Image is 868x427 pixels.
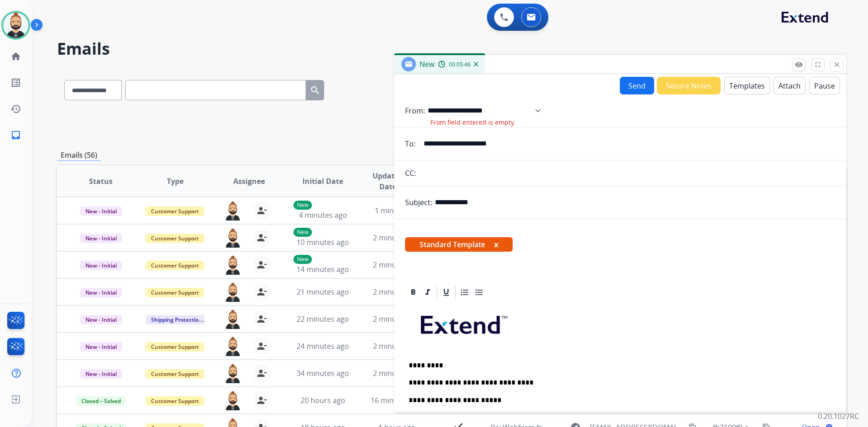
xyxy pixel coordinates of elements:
span: New - Initial [80,369,122,379]
mat-icon: person_remove [256,314,267,324]
img: agent-avatar [224,202,242,221]
mat-icon: inbox [10,130,21,141]
span: Customer Support [146,234,204,243]
p: To: [405,138,415,149]
span: 4 minutes ago [299,210,347,220]
span: New [420,59,434,69]
button: Send [620,77,654,94]
span: 2 minutes ago [373,260,421,270]
p: New [293,228,312,237]
span: 2 minutes ago [373,287,421,297]
mat-icon: search [310,85,321,96]
mat-icon: home [10,51,21,62]
p: New [293,255,312,264]
div: Ordered List [458,286,472,299]
span: 24 minutes ago [297,341,349,351]
span: 34 minutes ago [297,368,349,378]
span: New - Initial [80,234,122,243]
button: Templates [724,77,770,94]
span: 14 minutes ago [297,264,349,274]
span: 00:05:46 [449,61,471,68]
span: Customer Support [146,206,204,216]
span: Initial Date [302,176,343,187]
h2: Emails [57,40,846,58]
p: Subject: [405,197,432,208]
img: agent-avatar [224,391,242,410]
mat-icon: person_remove [256,368,267,379]
mat-icon: person_remove [256,286,267,297]
span: New - Initial [80,206,122,216]
span: Assignee [233,176,265,187]
span: Customer Support [146,261,204,270]
img: agent-avatar [224,229,242,248]
span: 21 minutes ago [297,287,349,297]
span: 22 minutes ago [297,314,349,324]
p: Emails (56) [57,150,101,161]
span: 16 minutes ago [371,395,423,405]
p: New [293,201,312,210]
div: Bullet List [472,286,486,299]
mat-icon: close [833,61,841,69]
img: avatar [3,13,28,38]
mat-icon: list_alt [10,77,21,88]
mat-icon: history [10,103,21,114]
span: Closed – Solved [76,396,126,406]
span: Customer Support [146,369,204,379]
button: Pause [809,77,840,94]
div: Underline [439,286,453,299]
div: Italic [421,286,434,299]
div: Bold [406,286,420,299]
span: Customer Support [146,342,204,352]
span: New - Initial [80,288,122,297]
span: Standard Template [405,237,513,252]
span: 2 minutes ago [373,233,421,243]
span: 20 hours ago [301,395,345,405]
span: New - Initial [80,315,122,324]
p: CC: [405,168,416,178]
p: From: [405,105,425,116]
p: 0.20.1027RC [818,411,859,422]
span: Customer Support [146,288,204,297]
button: x [494,239,498,250]
mat-icon: person_remove [256,205,267,216]
button: Attach [774,77,806,94]
mat-icon: remove_red_eye [795,61,803,69]
img: agent-avatar [224,337,242,356]
span: New - Initial [80,261,122,270]
span: Shipping Protection [146,315,208,324]
span: From field entered is empty. [430,118,516,127]
span: 2 minutes ago [373,314,421,324]
mat-icon: person_remove [256,232,267,243]
span: New - Initial [80,342,122,352]
mat-icon: fullscreen [814,61,822,69]
span: 2 minutes ago [373,341,421,351]
span: Customer Support [146,396,204,406]
mat-icon: person_remove [256,395,267,406]
mat-icon: person_remove [256,341,267,352]
span: Updated Date [368,170,409,192]
span: Status [89,176,113,187]
button: Secure Notes [657,77,721,94]
span: 2 minutes ago [373,368,421,378]
img: agent-avatar [224,364,242,383]
mat-icon: person_remove [256,259,267,270]
img: agent-avatar [224,283,242,302]
span: Type [167,176,184,187]
span: 1 minute ago [375,206,420,216]
span: 10 minutes ago [297,237,349,247]
img: agent-avatar [224,310,242,329]
img: agent-avatar [224,256,242,275]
